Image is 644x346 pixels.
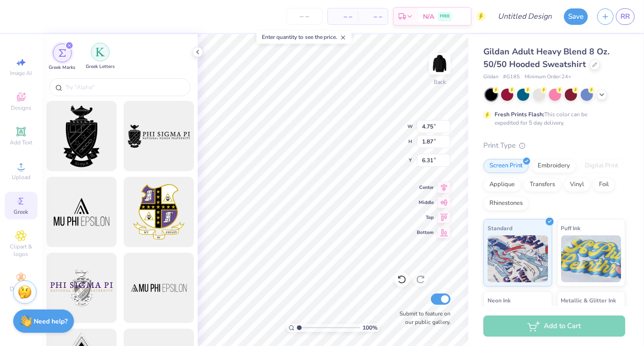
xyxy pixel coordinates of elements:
img: Greek Marks Image [59,49,66,57]
button: Save [564,8,588,25]
div: Screen Print [483,159,529,173]
div: Vinyl [564,178,590,192]
label: Submit to feature on our public gallery. [394,309,451,326]
input: Untitled Design [490,7,559,26]
span: Image AI [10,69,32,77]
span: Designs [11,104,31,112]
span: Greek [14,208,29,216]
img: Back [430,54,449,73]
span: FREE [440,13,450,20]
div: Applique [483,178,521,192]
img: Puff Ink [561,235,622,282]
span: Metallic & Glitter Ink [561,295,616,305]
span: Center [417,184,434,191]
button: filter button [86,44,115,71]
div: Embroidery [532,159,576,173]
div: filter for Greek Letters [86,43,115,70]
strong: Fresh Prints Flash: [495,111,544,118]
a: RR [616,8,635,25]
input: Try "Alpha" [65,83,185,92]
span: Clipart & logos [5,243,37,258]
span: Gildan Adult Heavy Blend 8 Oz. 50/50 Hooded Sweatshirt [483,46,609,70]
span: Add Text [10,139,32,146]
span: RR [621,11,630,22]
input: – – [286,8,323,25]
img: Greek Letters Image [96,47,105,57]
span: – – [333,12,352,22]
strong: Need help? [34,317,68,326]
span: Top [417,214,434,221]
span: Greek Letters [86,63,115,70]
div: Back [434,78,446,86]
div: Rhinestones [483,196,529,211]
span: Puff Ink [561,223,581,233]
span: Greek Marks [49,64,75,71]
div: Foil [593,178,615,192]
span: # G185 [503,73,520,81]
div: Print Type [483,140,625,151]
div: Enter quantity to see the price. [257,30,352,44]
button: filter button [49,44,75,71]
span: N/A [423,12,434,22]
span: Gildan [483,73,498,81]
div: Digital Print [579,159,624,173]
span: – – [363,12,382,22]
span: Bottom [417,229,434,236]
span: Middle [417,199,434,206]
span: Neon Ink [488,295,511,305]
span: Decorate [10,285,32,293]
span: Minimum Order: 24 + [525,73,571,81]
span: Standard [488,223,512,233]
div: Transfers [524,178,561,192]
span: 100 % [363,323,378,332]
span: Upload [12,173,30,181]
div: filter for Greek Marks [49,44,75,71]
img: Standard [488,235,548,282]
div: This color can be expedited for 5 day delivery. [495,110,610,127]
